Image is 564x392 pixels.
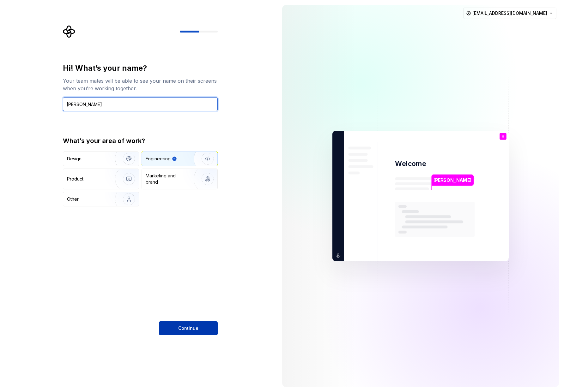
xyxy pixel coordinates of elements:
[146,173,188,185] div: Marketing and brand
[63,63,218,73] div: Hi! What’s your name?
[395,159,426,168] p: Welcome
[67,156,82,162] div: Design
[63,77,218,92] div: Your team mates will be able to see your name on their screens when you’re working together.
[67,176,83,182] div: Product
[463,8,556,19] button: [EMAIL_ADDRESS][DOMAIN_NAME]
[159,321,218,335] button: Continue
[472,10,547,16] span: [EMAIL_ADDRESS][DOMAIN_NAME]
[502,135,504,138] p: H
[146,156,171,162] div: Engineering
[63,97,218,111] input: Han Solo
[63,136,218,145] div: What’s your area of work?
[434,177,471,184] p: [PERSON_NAME]
[178,325,198,331] span: Continue
[67,196,79,202] div: Other
[63,25,76,38] svg: Supernova Logo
